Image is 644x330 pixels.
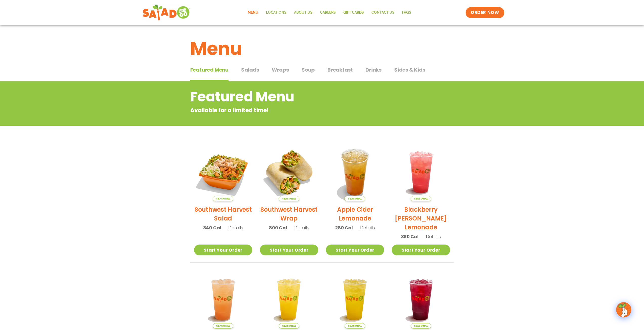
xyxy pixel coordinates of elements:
[190,64,454,81] div: Tabbed content
[194,270,253,329] img: Product photo for Summer Stone Fruit Lemonade
[302,66,315,74] span: Soup
[260,143,318,201] img: Product photo for Southwest Harvest Wrap
[368,7,398,18] a: Contact Us
[142,4,190,22] img: new-SAG-logo-768×292
[326,143,384,201] img: Product photo for Apple Cider Lemonade
[260,245,318,255] a: Start Your Order
[190,66,228,74] span: Featured Menu
[294,225,309,231] span: Details
[316,7,340,18] a: Careers
[392,270,450,329] img: Product photo for Black Cherry Orchard Lemonade
[327,66,353,74] span: Breakfast
[617,303,631,317] img: wpChatIcon
[228,225,243,231] span: Details
[241,66,259,74] span: Salads
[190,35,454,62] h1: Menu
[213,323,233,328] span: Seasonal
[244,7,415,18] nav: Menu
[326,245,384,255] a: Start Your Order
[345,196,365,201] span: Seasonal
[262,7,290,18] a: Locations
[244,7,262,18] a: Menu
[213,196,233,201] span: Seasonal
[260,205,318,223] h2: Southwest Harvest Wrap
[411,196,431,201] span: Seasonal
[360,225,375,231] span: Details
[392,143,450,201] img: Product photo for Blackberry Bramble Lemonade
[411,323,431,328] span: Seasonal
[401,233,419,240] span: 360 Cal
[394,66,425,74] span: Sides & Kids
[426,233,441,240] span: Details
[190,86,413,107] h2: Featured Menu
[194,245,253,255] a: Start Your Order
[340,7,368,18] a: GIFT CARDS
[345,323,365,328] span: Seasonal
[365,66,382,74] span: Drinks
[392,205,450,232] h2: Blackberry [PERSON_NAME] Lemonade
[190,106,413,115] p: Available for a limited time!
[466,7,504,18] a: ORDER NOW
[471,10,499,16] span: ORDER NOW
[194,205,253,223] h2: Southwest Harvest Salad
[326,270,384,329] img: Product photo for Mango Grove Lemonade
[335,224,353,231] span: 280 Cal
[279,323,299,328] span: Seasonal
[272,66,289,74] span: Wraps
[269,224,287,231] span: 800 Cal
[194,143,253,201] img: Product photo for Southwest Harvest Salad
[392,245,450,255] a: Start Your Order
[260,270,318,329] img: Product photo for Sunkissed Yuzu Lemonade
[279,196,299,201] span: Seasonal
[203,224,221,231] span: 340 Cal
[398,7,415,18] a: FAQs
[290,7,316,18] a: About Us
[326,205,384,223] h2: Apple Cider Lemonade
